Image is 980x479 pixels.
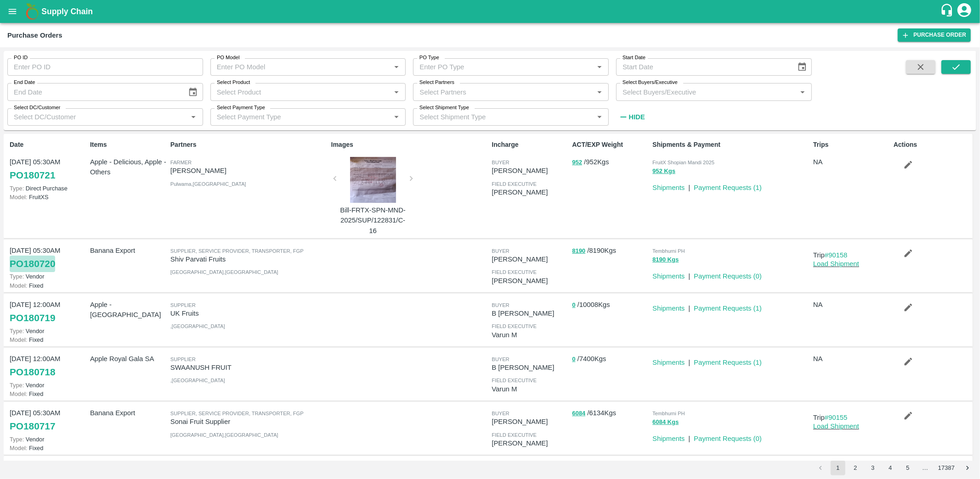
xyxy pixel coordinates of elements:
p: [PERSON_NAME] [492,187,568,197]
input: Select Buyers/Executive [619,86,794,98]
span: [GEOGRAPHIC_DATA] , [GEOGRAPHIC_DATA] [170,269,278,275]
p: Trips [813,140,890,150]
div: … [918,464,933,473]
input: End Date [7,83,181,100]
button: Go to page 17387 [935,461,957,475]
button: 952 Kgs [652,166,675,177]
p: [DATE] 12:00AM [10,300,86,310]
button: Open [391,61,402,73]
a: Load Shipment [813,423,859,430]
input: Select Partners [416,86,591,98]
button: Open [391,111,402,123]
a: Shipments [652,435,685,442]
button: Choose date [184,84,202,101]
span: Model: [10,390,27,397]
p: Varun M [492,384,568,394]
span: Supplier, Service Provider, Transporter, FGP [170,248,304,254]
a: Shipments [652,305,685,312]
label: Select Product [217,79,250,86]
a: Payment Requests (1) [694,359,762,366]
input: Start Date [616,58,789,76]
p: Banana Export [90,245,167,256]
span: , [GEOGRAPHIC_DATA] [170,378,225,383]
button: open drawer [2,1,23,22]
p: Vendor [10,327,86,335]
span: Farmer [170,160,192,165]
p: Date [10,140,86,150]
p: Trip [813,250,890,260]
img: logo [23,2,41,21]
p: Actions [894,140,970,150]
a: Payment Requests (1) [694,305,762,312]
p: Items [90,140,167,150]
p: Shiv Parvati Fruits [170,254,328,264]
span: Supplier, Service Provider, Transporter, FGP [170,411,304,416]
span: Supplier [170,356,196,362]
div: | [685,179,690,193]
span: FruitX Shopian Mandi 2025 [652,160,714,165]
button: Go to page 2 [848,461,863,475]
p: [DATE] 05:30AM [10,157,86,167]
span: field executive [492,269,537,275]
span: , [GEOGRAPHIC_DATA] [170,323,225,329]
p: Bill-FRTX-SPN-MND-2025/SUP/122831/C-16 [339,205,408,236]
input: Enter PO Type [416,61,591,73]
button: 0 [572,354,575,365]
a: Supply Chain [41,5,940,18]
div: | [685,430,690,444]
p: [DATE] 05:30AM [10,408,86,418]
button: Open [391,86,402,98]
span: Model: [10,445,27,451]
button: Choose date [793,58,811,76]
span: buyer [492,248,509,254]
p: / 6134 Kgs [572,408,649,418]
button: Go to next page [960,461,975,475]
p: ACT/EXP Weight [572,140,649,150]
nav: pagination navigation [812,461,976,475]
p: NA [813,300,890,310]
div: | [685,354,690,368]
a: PO180718 [10,364,55,380]
button: Go to page 3 [866,461,880,475]
p: [DATE] 12:00AM [10,354,86,364]
p: / 10008 Kgs [572,300,649,310]
div: account of current user [956,2,973,21]
a: #90158 [825,251,848,259]
button: Open [594,86,606,98]
a: Payment Requests (1) [694,184,762,191]
span: field executive [492,181,537,187]
input: Enter PO ID [7,58,203,76]
p: Direct Purchase [10,184,86,193]
span: Tembhurni PH [652,248,685,254]
span: field executive [492,432,537,438]
span: Supplier [170,302,196,308]
p: [PERSON_NAME] [170,166,328,176]
p: Apple Royal Gala SA [90,354,167,364]
p: Banana Export [90,408,167,418]
label: Select Partners [419,79,454,86]
p: [DATE] 05:30AM [10,245,86,256]
label: Select DC/Customer [14,104,60,111]
a: PO180717 [10,418,55,434]
span: field executive [492,323,537,329]
p: B [PERSON_NAME] [492,362,568,373]
p: Varun M [492,330,568,340]
button: 6084 Kgs [652,417,679,428]
p: Vendor [10,435,86,444]
span: Model: [10,336,27,343]
span: field executive [492,378,537,383]
button: 8190 [572,246,585,256]
p: Images [331,140,488,150]
p: Vendor [10,381,86,390]
p: Vendor [10,272,86,281]
a: Payment Requests (0) [694,435,762,442]
p: [PERSON_NAME] [492,166,568,176]
span: buyer [492,411,509,416]
p: SWAANUSH FRUIT [170,362,328,373]
a: Load Shipment [813,260,859,267]
p: / 7400 Kgs [572,354,649,364]
label: PO Type [419,54,439,61]
label: End Date [14,79,35,86]
span: [GEOGRAPHIC_DATA] , [GEOGRAPHIC_DATA] [170,432,278,438]
button: Hide [616,109,647,125]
